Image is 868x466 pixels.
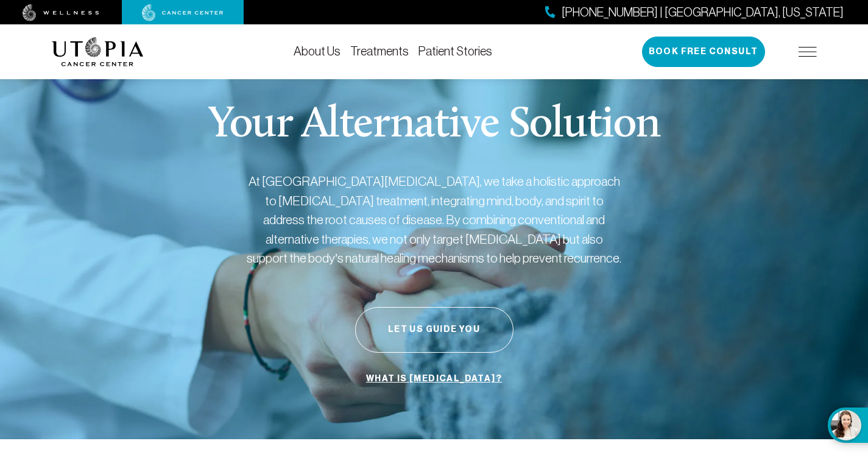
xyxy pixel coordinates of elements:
[350,44,409,58] a: Treatments
[23,4,99,21] img: wellness
[418,44,492,58] a: Patient Stories
[545,4,844,21] a: [PHONE_NUMBER] | [GEOGRAPHIC_DATA], [US_STATE]
[642,37,765,67] button: Book Free Consult
[363,367,505,390] a: What is [MEDICAL_DATA]?
[799,47,817,57] img: icon-hamburger
[294,44,340,58] a: About Us
[355,307,513,353] button: Let Us Guide You
[142,4,224,21] img: cancer center
[562,4,844,21] span: [PHONE_NUMBER] | [GEOGRAPHIC_DATA], [US_STATE]
[208,104,660,147] p: Your Alternative Solution
[245,172,623,268] p: At [GEOGRAPHIC_DATA][MEDICAL_DATA], we take a holistic approach to [MEDICAL_DATA] treatment, inte...
[52,37,144,66] img: logo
